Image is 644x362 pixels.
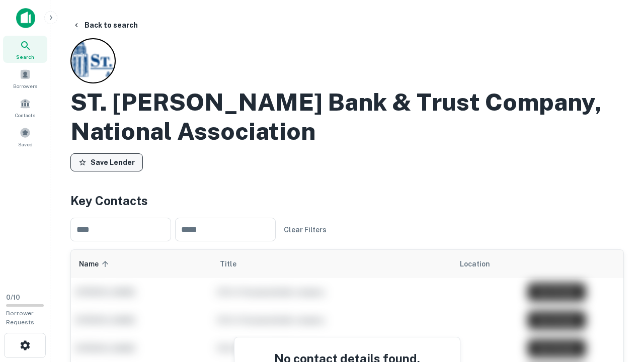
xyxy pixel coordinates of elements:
span: Contacts [15,111,35,119]
h2: ST. [PERSON_NAME] Bank & Trust Company, National Association [70,87,624,145]
button: Back to search [68,16,142,34]
iframe: Chat Widget [594,249,644,298]
a: Search [3,36,47,63]
span: Borrower Requests [6,310,34,326]
a: Contacts [3,94,47,121]
span: Borrowers [13,82,37,90]
span: Saved [18,140,33,148]
img: capitalize-icon.png [16,8,35,28]
button: Save Lender [70,153,143,171]
h4: Key Contacts [70,192,624,210]
span: Search [16,53,34,61]
span: 0 / 10 [6,294,20,301]
button: Clear Filters [280,221,331,239]
a: Saved [3,123,47,150]
a: Borrowers [3,65,47,92]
